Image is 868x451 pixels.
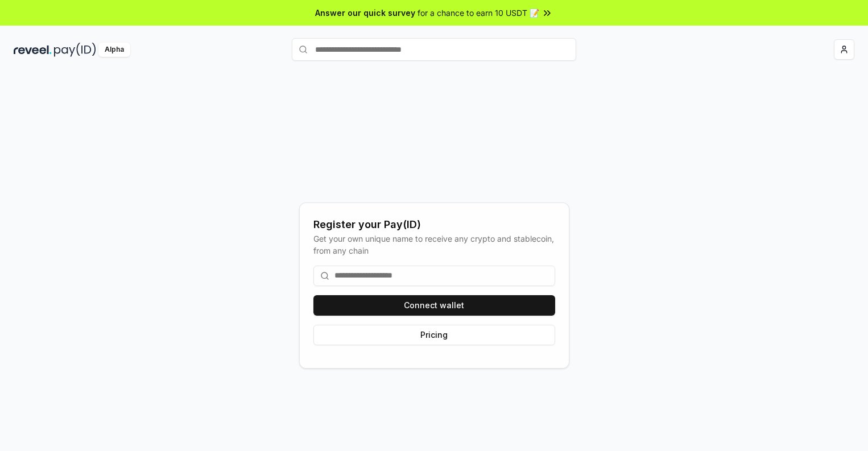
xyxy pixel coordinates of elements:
div: Register your Pay(ID) [313,217,555,233]
span: for a chance to earn 10 USDT 📝 [418,7,539,19]
img: reveel_dark [14,43,52,57]
div: Get your own unique name to receive any crypto and stablecoin, from any chain [313,233,555,256]
div: Alpha [98,43,130,57]
button: Pricing [313,325,555,345]
img: pay_id [54,43,96,57]
button: Connect wallet [313,295,555,316]
span: Answer our quick survey [315,7,415,19]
